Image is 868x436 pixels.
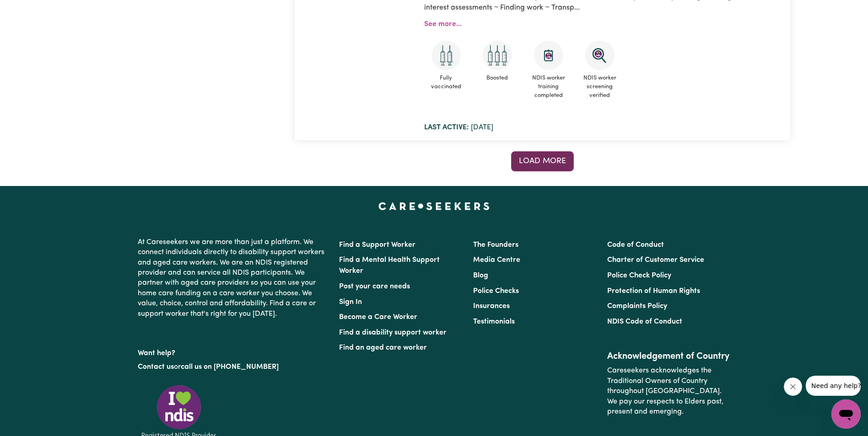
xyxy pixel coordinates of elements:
a: Find a disability support worker [339,329,447,336]
a: Post your care needs [339,283,410,290]
iframe: Close message [784,378,802,396]
span: NDIS worker training completed [527,70,571,104]
a: See more... [424,21,462,28]
h2: Acknowledgement of Country [607,351,730,362]
a: Careseekers home page [378,202,490,210]
a: Police Check Policy [607,272,671,279]
span: Fully vaccinated [424,70,468,95]
a: Sign In [339,298,362,306]
img: Care and support worker has received booster dose of COVID-19 vaccination [483,41,512,70]
span: Boosted [475,70,519,86]
button: See more results [511,151,574,171]
a: Media Centre [473,256,520,264]
a: Protection of Human Rights [607,287,700,295]
a: Testimonials [473,318,515,325]
span: Need any help? [5,6,55,14]
a: Charter of Customer Service [607,256,704,264]
img: Care and support worker has received 2 doses of COVID-19 vaccine [431,41,461,70]
a: Find an aged care worker [339,344,427,351]
a: Complaints Policy [607,303,667,310]
a: call us on [PHONE_NUMBER] [181,363,279,371]
a: Contact us [138,363,174,371]
span: Load more [519,157,566,165]
a: Find a Support Worker [339,241,415,249]
a: Code of Conduct [607,241,664,249]
iframe: Button to launch messaging window [831,399,861,429]
img: NDIS Worker Screening Verified [585,41,615,70]
span: [DATE] [424,124,493,131]
a: Insurances [473,303,510,310]
p: or [138,358,328,376]
a: The Founders [473,241,518,249]
a: NDIS Code of Conduct [607,318,682,325]
a: Find a Mental Health Support Worker [339,256,440,275]
span: NDIS worker screening verified [578,70,622,104]
p: Want help? [138,345,328,358]
p: Careseekers acknowledges the Traditional Owners of Country throughout [GEOGRAPHIC_DATA]. We pay o... [607,362,730,420]
a: Police Checks [473,287,519,295]
a: Blog [473,272,488,279]
p: At Careseekers we are more than just a platform. We connect individuals directly to disability su... [138,234,328,323]
iframe: Message from company [806,376,861,396]
b: Last active: [424,124,469,131]
img: CS Academy: Introduction to NDIS Worker Training course completed [534,41,563,70]
a: Become a Care Worker [339,314,417,321]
